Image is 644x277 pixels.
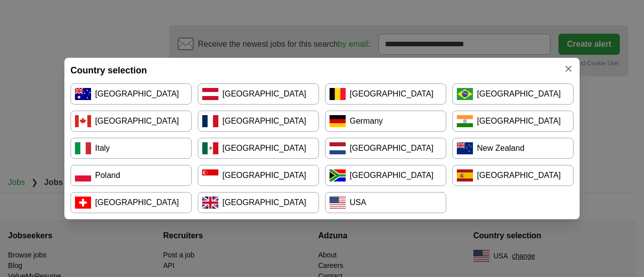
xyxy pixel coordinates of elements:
button: × [557,58,580,80]
a: [GEOGRAPHIC_DATA] [325,83,446,105]
a: [GEOGRAPHIC_DATA] [198,192,319,213]
a: [GEOGRAPHIC_DATA] [325,165,446,186]
a: [GEOGRAPHIC_DATA] [198,165,319,186]
a: [GEOGRAPHIC_DATA] [452,111,574,132]
a: [GEOGRAPHIC_DATA] [452,165,574,186]
a: [GEOGRAPHIC_DATA] [198,111,319,132]
a: Italy [70,138,192,159]
a: Poland [70,165,192,186]
a: USA [325,192,446,213]
a: New Zealand [452,138,574,159]
a: [GEOGRAPHIC_DATA] [70,83,192,105]
a: Germany [325,111,446,132]
h4: Country selection [70,64,574,77]
a: [GEOGRAPHIC_DATA] [70,192,192,213]
a: [GEOGRAPHIC_DATA] [198,138,319,159]
a: [GEOGRAPHIC_DATA] [198,83,319,105]
a: [GEOGRAPHIC_DATA] [70,111,192,132]
a: [GEOGRAPHIC_DATA] [325,138,446,159]
a: [GEOGRAPHIC_DATA] [452,83,574,105]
